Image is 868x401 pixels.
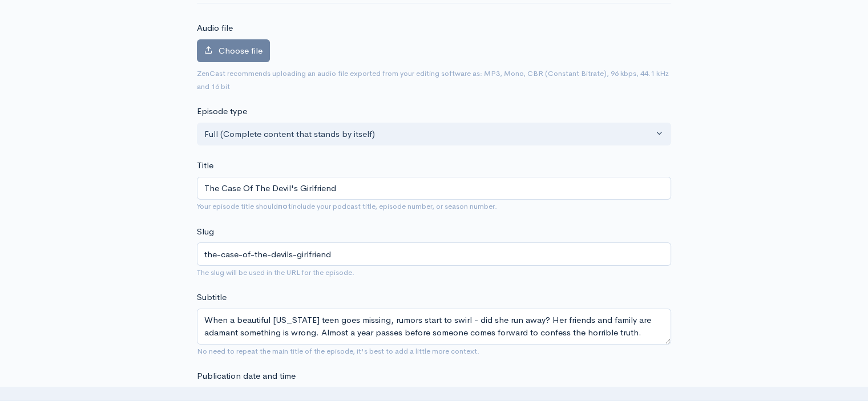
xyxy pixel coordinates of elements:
small: The slug will be used in the URL for the episode. [197,268,354,277]
label: Subtitle [197,291,227,304]
label: Title [197,159,213,172]
label: Slug [197,225,214,238]
input: title-of-episode [197,242,671,266]
input: What is the episode's title? [197,177,671,200]
label: Episode type [197,105,247,118]
label: Audio file [197,22,233,35]
button: Full (Complete content that stands by itself) [197,123,671,146]
small: Your episode title should include your podcast title, episode number, or season number. [197,201,497,211]
small: No need to repeat the main title of the episode, it's best to add a little more context. [197,346,479,356]
strong: not [278,201,291,211]
div: Full (Complete content that stands by itself) [204,128,653,141]
span: Choose file [219,45,263,56]
small: ZenCast recommends uploading an audio file exported from your editing software as: MP3, Mono, CBR... [197,68,669,91]
label: Publication date and time [197,370,296,383]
